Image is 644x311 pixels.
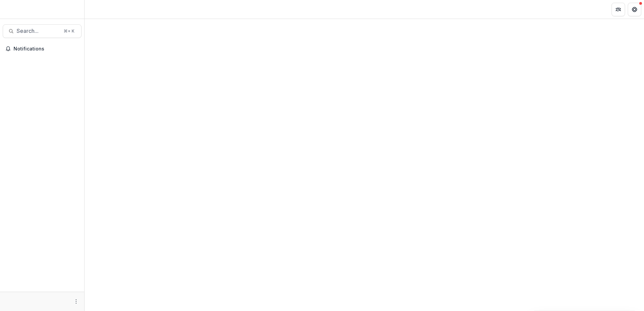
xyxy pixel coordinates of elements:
[72,297,80,306] button: More
[17,28,60,34] span: Search...
[14,46,79,52] span: Notifications
[3,43,82,54] button: Notifications
[3,24,82,38] button: Search...
[87,4,116,14] nav: breadcrumb
[62,27,76,35] div: ⌘ + K
[628,3,641,16] button: Get Help
[612,3,625,16] button: Partners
